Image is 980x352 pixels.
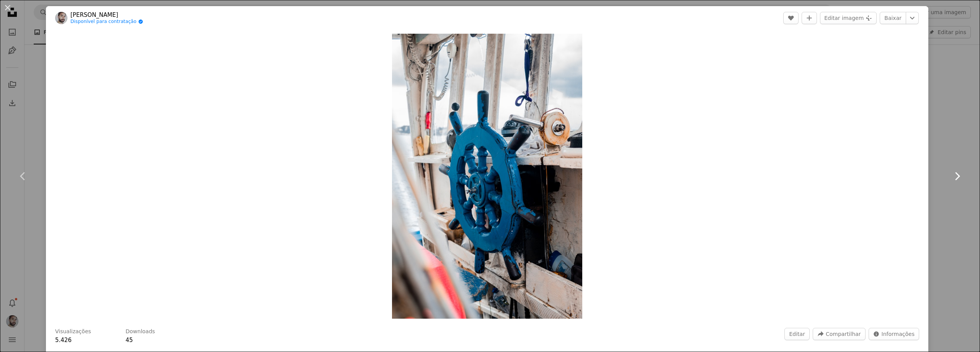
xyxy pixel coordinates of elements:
button: Curtir [783,12,799,24]
img: Ir para o perfil de Luc Bercoth [55,12,67,24]
h3: Downloads [126,328,155,336]
button: Editar [784,328,809,340]
button: Ampliar esta imagem [392,34,582,319]
button: Adicionar à coleção [802,12,817,24]
a: Disponível para contratação [70,19,143,25]
button: Escolha o tamanho do download [906,12,919,24]
span: 5.426 [55,337,72,344]
img: um volante em um barco na água [392,34,582,319]
button: Compartilhar esta imagem [813,328,866,340]
h3: Visualizações [55,328,91,336]
button: Editar imagem [820,12,877,24]
a: Próximo [934,139,980,213]
span: Compartilhar [826,328,861,340]
span: Informações [882,328,915,340]
button: Estatísticas desta imagem [869,328,919,340]
a: Baixar [880,12,906,24]
span: 45 [126,337,133,344]
a: [PERSON_NAME] [70,11,143,19]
